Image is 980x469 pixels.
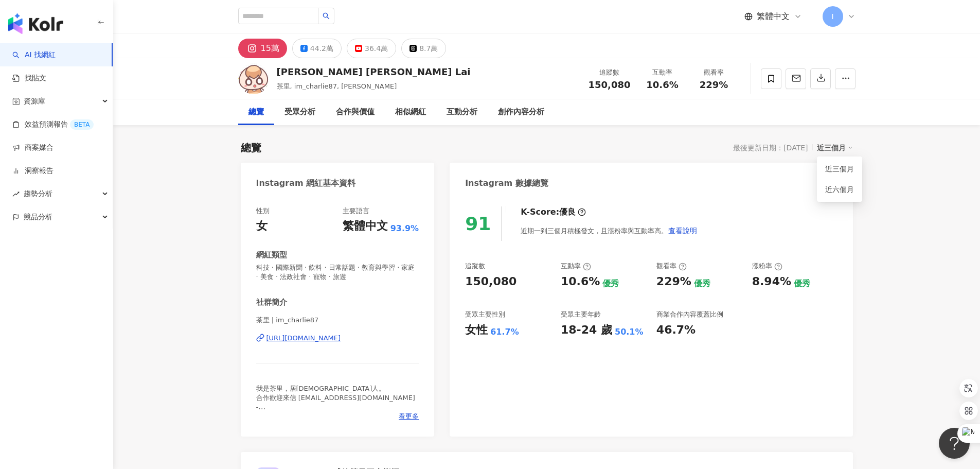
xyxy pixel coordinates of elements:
[419,41,438,56] div: 8.7萬
[447,106,477,118] div: 互動分析
[277,82,397,90] span: 茶里, im_charlie87, [PERSON_NAME]
[752,262,782,271] div: 漲粉率
[24,205,52,229] span: 競品分析
[561,274,600,290] div: 10.6%
[817,141,853,154] div: 近三個月
[395,106,426,118] div: 相似網紅
[465,274,516,290] div: 150,080
[615,326,644,338] div: 50.1%
[465,178,548,189] div: Instagram 數據總覽
[390,223,419,234] span: 93.9%
[465,310,505,319] div: 受眾主要性別
[733,144,808,152] div: 最後更新日期：[DATE]
[694,67,734,78] div: 觀看率
[656,322,696,338] div: 46.7%
[521,206,586,218] div: K-Score :
[668,227,697,235] span: 查看說明
[831,11,833,22] span: I
[757,11,790,22] span: 繁體中文
[465,322,488,338] div: 女性
[794,278,810,289] div: 優秀
[589,79,631,90] span: 150,080
[559,206,576,218] div: 優良
[12,190,20,198] span: rise
[284,106,315,118] div: 受眾分析
[401,39,446,58] button: 8.7萬
[277,65,471,78] div: [PERSON_NAME] [PERSON_NAME] Lai
[825,163,854,175] a: 近三個月
[238,63,269,94] img: KOL Avatar
[256,297,287,308] div: 社群簡介
[561,322,612,338] div: 18-24 歲
[752,274,791,290] div: 8.94%
[256,334,419,343] a: [URL][DOMAIN_NAME]
[656,262,687,271] div: 觀看率
[24,182,52,205] span: 趨勢分析
[668,220,698,241] button: 查看說明
[656,310,723,319] div: 商業合作內容覆蓋比例
[643,67,682,78] div: 互動率
[465,262,485,271] div: 追蹤數
[336,106,375,118] div: 合作與價值
[12,73,46,83] a: 找貼文
[561,310,601,319] div: 受眾主要年齡
[825,184,854,195] a: 近六個月
[256,178,356,189] div: Instagram 網紅基本資料
[343,206,369,216] div: 主要語言
[238,39,287,58] button: 15萬
[12,166,54,176] a: 洞察報告
[465,213,491,234] div: 91
[261,41,279,56] div: 15萬
[490,326,519,338] div: 61.7%
[656,274,691,290] div: 229%
[24,90,45,113] span: 資源庫
[399,412,419,421] span: 看更多
[602,278,619,289] div: 優秀
[939,428,970,459] iframe: Help Scout Beacon - Open
[561,262,591,271] div: 互動率
[241,141,261,155] div: 總覽
[700,80,728,90] span: 229%
[343,218,388,234] div: 繁體中文
[256,206,270,216] div: 性別
[256,263,419,282] span: 科技 · 國際新聞 · 飲料 · 日常話題 · 教育與學習 · 家庭 · 美食 · 法政社會 · 寵物 · 旅遊
[256,218,268,234] div: 女
[12,143,54,153] a: 商案媒合
[8,13,63,34] img: logo
[266,334,341,343] div: [URL][DOMAIN_NAME]
[521,220,698,241] div: 近期一到三個月積極發文，且漲粉率與互動率高。
[248,106,264,118] div: 總覽
[589,67,631,78] div: 追蹤數
[256,316,419,325] span: 茶里 | im_charlie87
[310,41,333,56] div: 44.2萬
[365,41,388,56] div: 36.4萬
[12,119,94,130] a: 效益預測報告BETA
[12,50,56,60] a: searchAI 找網紅
[347,39,396,58] button: 36.4萬
[694,278,710,289] div: 優秀
[646,80,678,90] span: 10.6%
[323,12,330,20] span: search
[256,250,287,260] div: 網紅類型
[498,106,544,118] div: 創作內容分析
[292,39,342,58] button: 44.2萬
